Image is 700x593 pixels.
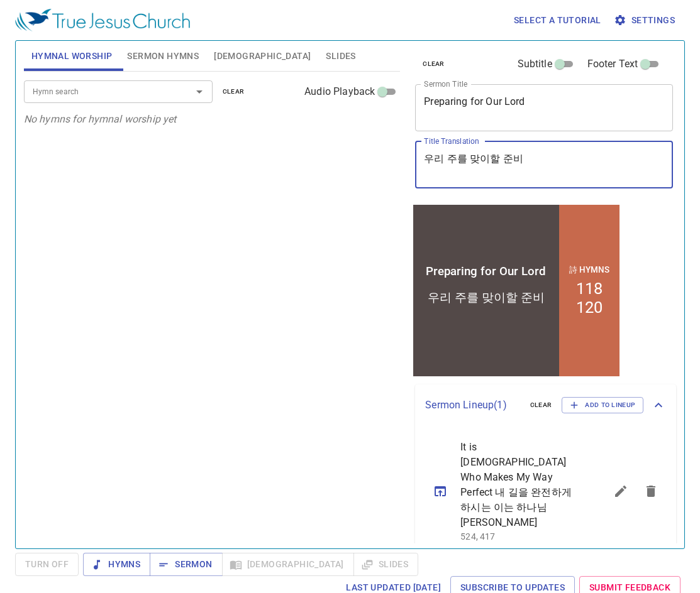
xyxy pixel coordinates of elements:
img: True Jesus Church [15,9,190,31]
button: Open [191,83,208,101]
button: clear [415,57,452,72]
span: Add to Lineup [570,400,635,411]
button: Select a tutorial [509,9,606,32]
iframe: from-child [410,202,623,379]
span: It is [DEMOGRAPHIC_DATA] Who Makes My Way Perfect 내 길을 완전하게 하시는 이는 하나님[PERSON_NAME] [460,440,575,530]
p: 524, 417 [460,530,575,543]
span: Select a tutorial [514,13,601,28]
button: Hymns [83,553,150,576]
textarea: Preparing for Our Lord [424,95,664,119]
span: Sermon Hymns [127,48,199,64]
span: clear [423,58,445,70]
span: Subtitle [518,57,552,72]
span: [DEMOGRAPHIC_DATA] [214,48,311,64]
p: Sermon Lineup ( 1 ) [425,398,520,413]
button: Settings [611,9,680,32]
span: Slides [326,48,355,64]
span: Footer Text [587,57,638,72]
button: Add to Lineup [562,397,643,413]
ul: sermon lineup list [415,426,676,557]
button: Sermon [150,553,222,576]
span: Audio Playback [304,84,375,99]
span: Hymns [93,557,140,572]
span: Hymnal Worship [31,48,113,64]
i: No hymns for hymnal worship yet [24,113,177,125]
span: Sermon [160,557,212,572]
button: clear [215,84,252,99]
textarea: 우리 주를 맞이할 준비 [424,153,664,177]
div: Sermon Lineup(1)clearAdd to Lineup [415,384,676,426]
span: clear [223,86,245,97]
button: clear [523,398,560,413]
span: Settings [616,13,675,28]
span: clear [530,400,552,411]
